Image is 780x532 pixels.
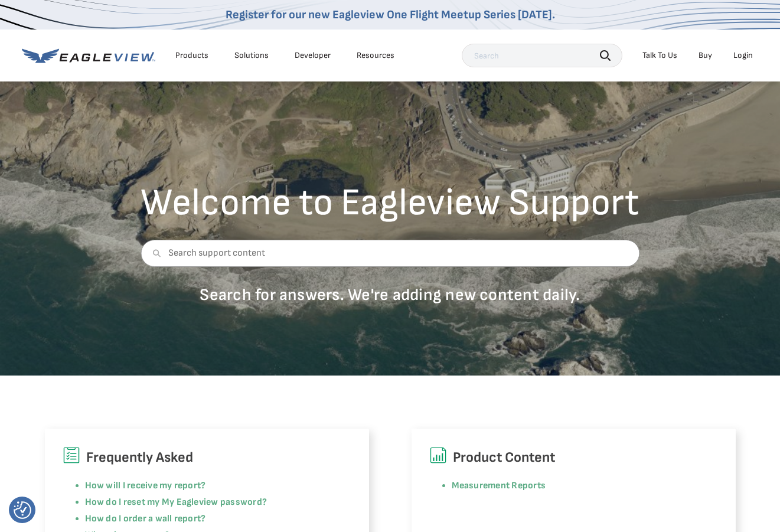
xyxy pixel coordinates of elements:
h6: Product Content [429,446,718,469]
a: How do I reset my My Eagleview password? [85,497,267,508]
input: Search support content [141,240,639,267]
div: Login [733,50,753,61]
div: Solutions [234,50,269,61]
img: Revisit consent button [14,501,31,519]
input: Search [462,44,622,67]
div: Products [175,50,208,61]
a: Developer [295,50,331,61]
button: Consent Preferences [14,501,31,519]
a: Buy [699,50,712,61]
a: Register for our new Eagleview One Flight Meetup Series [DATE]. [226,8,555,22]
div: Talk To Us [642,50,677,61]
a: How will I receive my report? [85,480,206,491]
a: How do I order a wall report? [85,513,206,524]
div: Resources [357,50,394,61]
h2: Welcome to Eagleview Support [141,184,639,222]
h6: Frequently Asked [63,446,351,469]
a: Measurement Reports [452,480,546,491]
p: Search for answers. We're adding new content daily. [141,285,639,305]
